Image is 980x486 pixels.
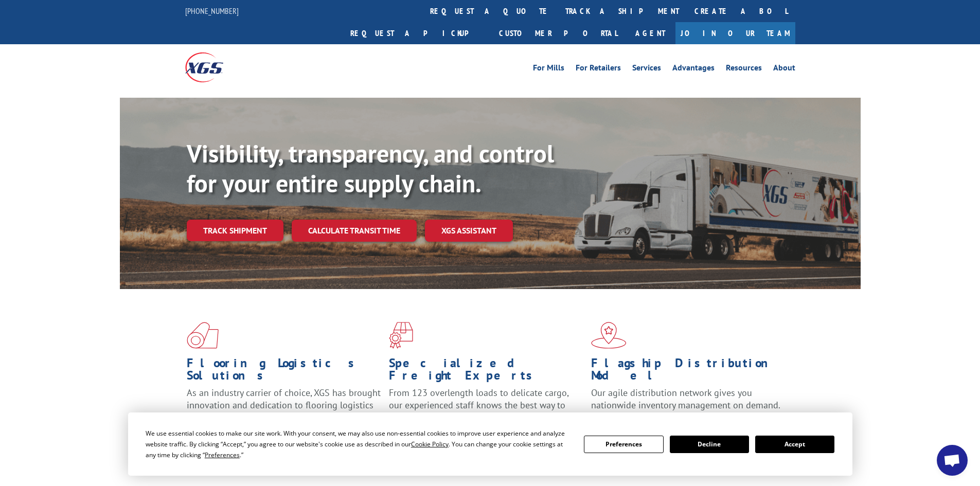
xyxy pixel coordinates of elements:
[411,440,449,448] span: Cookie Policy
[773,64,795,75] a: About
[632,64,661,75] a: Services
[343,22,491,44] a: Request a pickup
[389,387,583,433] p: From 123 overlength loads to delicate cargo, our experienced staff knows the best way to move you...
[187,387,381,423] span: As an industry carrier of choice, XGS has brought innovation and dedication to flooring logistics...
[591,357,786,387] h1: Flagship Distribution Model
[675,22,795,44] a: Join Our Team
[128,412,852,476] div: Cookie Consent Prompt
[584,436,663,453] button: Preferences
[185,6,239,16] a: [PHONE_NUMBER]
[187,322,219,349] img: xgs-icon-total-supply-chain-intelligence-red
[591,322,627,349] img: xgs-icon-flagship-distribution-model-red
[205,451,240,459] span: Preferences
[591,387,780,411] span: Our agile distribution network gives you nationwide inventory management on demand.
[625,22,675,44] a: Agent
[937,445,968,476] a: Open chat
[389,322,413,349] img: xgs-icon-focused-on-flooring-red
[491,22,625,44] a: Customer Portal
[187,357,381,387] h1: Flooring Logistics Solutions
[533,64,564,75] a: For Mills
[292,220,417,242] a: Calculate transit time
[389,357,583,387] h1: Specialized Freight Experts
[146,428,572,460] div: We use essential cookies to make our site work. With your consent, we may also use non-essential ...
[576,64,621,75] a: For Retailers
[755,436,834,453] button: Accept
[672,64,715,75] a: Advantages
[670,436,749,453] button: Decline
[425,220,513,242] a: XGS ASSISTANT
[187,137,554,199] b: Visibility, transparency, and control for your entire supply chain.
[187,220,283,241] a: Track shipment
[726,64,762,75] a: Resources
